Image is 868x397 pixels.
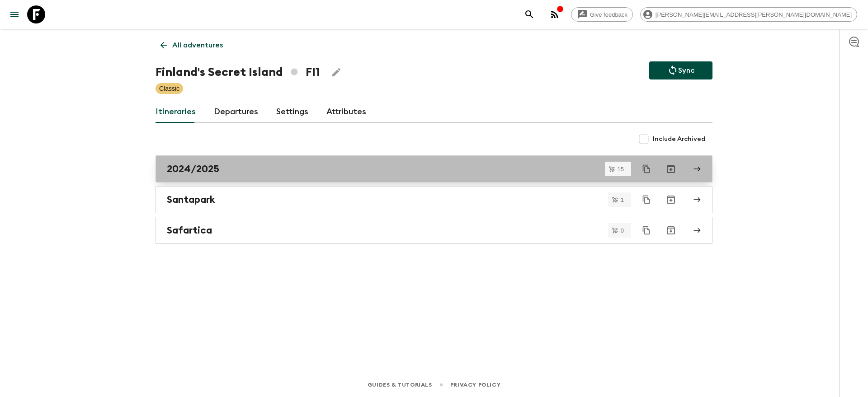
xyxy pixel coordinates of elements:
span: Include Archived [653,135,705,144]
button: Duplicate [638,191,655,208]
a: Guides & Tutorials [368,380,432,390]
a: Santapark [156,186,712,213]
button: search adventures [520,5,538,23]
button: Archive [662,160,680,178]
a: Safartica [156,217,712,244]
a: Attributes [326,101,366,123]
button: menu [5,5,24,23]
span: Give feedback [585,11,632,18]
button: Duplicate [638,222,655,238]
a: Give feedback [571,7,633,22]
button: Duplicate [638,161,655,177]
a: Settings [276,101,308,123]
button: Sync adventure departures to the booking engine [649,61,712,79]
p: Sync [678,65,694,76]
span: 15 [612,166,629,172]
button: Archive [662,191,680,209]
a: Privacy Policy [450,380,500,390]
span: 1 [615,197,629,203]
a: All adventures [156,36,228,54]
button: Edit Adventure Title [327,63,345,81]
h2: 2024/2025 [167,163,219,175]
h1: Finland's Secret Island FI1 [156,63,320,81]
a: 2024/2025 [156,155,712,182]
button: Archive [662,221,680,239]
p: All adventures [172,40,223,51]
h2: Safartica [167,224,212,236]
p: Classic [159,84,179,93]
a: Departures [214,101,258,123]
span: [PERSON_NAME][EMAIL_ADDRESS][PERSON_NAME][DOMAIN_NAME] [651,11,857,18]
h2: Santapark [167,194,215,206]
a: Itineraries [156,101,196,123]
span: 0 [615,228,629,234]
div: [PERSON_NAME][EMAIL_ADDRESS][PERSON_NAME][DOMAIN_NAME] [640,7,857,22]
